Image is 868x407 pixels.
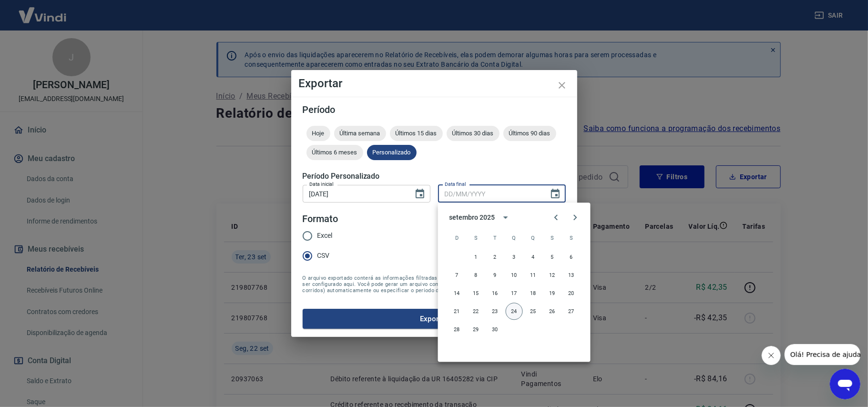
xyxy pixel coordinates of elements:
[449,285,466,302] button: 14
[525,303,542,320] button: 25
[438,185,542,203] input: DD/MM/YYYY
[525,248,542,265] button: 4
[468,266,485,284] button: 8
[544,248,561,265] button: 5
[506,303,523,320] button: 24
[544,285,561,302] button: 19
[306,130,330,137] span: Hoje
[525,285,542,302] button: 18
[506,248,523,265] button: 3
[390,126,443,141] div: Últimos 15 dias
[468,321,485,338] button: 29
[547,208,566,227] button: Previous month
[449,321,466,338] button: 28
[525,266,542,284] button: 11
[449,266,466,284] button: 7
[487,228,504,247] span: terça-feira
[563,303,580,320] button: 27
[303,309,566,329] button: Exportar
[468,248,485,265] button: 1
[563,285,580,302] button: 20
[487,285,504,302] button: 16
[334,126,386,141] div: Última semana
[506,285,523,302] button: 17
[563,266,580,284] button: 13
[447,130,500,137] span: Últimos 30 dias
[306,149,363,156] span: Últimos 6 meses
[762,346,781,365] iframe: Fechar mensagem
[410,184,429,203] button: Choose date, selected date is 17 de set de 2025
[306,126,330,141] div: Hoje
[367,145,417,160] div: Personalizado
[303,212,338,226] legend: Formato
[468,285,485,302] button: 15
[503,130,556,137] span: Últimos 90 dias
[487,321,504,338] button: 30
[468,228,485,247] span: segunda-feira
[449,228,466,247] span: domingo
[503,126,556,141] div: Últimos 90 dias
[309,181,334,188] label: Data inicial
[299,78,570,89] h4: Exportar
[367,149,417,156] span: Personalizado
[498,209,514,225] button: calendar view is open, switch to year view
[785,344,860,365] iframe: Mensagem da empresa
[563,248,580,265] button: 6
[390,130,443,137] span: Últimos 15 dias
[445,181,466,188] label: Data final
[317,251,330,261] span: CSV
[334,130,386,137] span: Última semana
[449,213,495,223] div: setembro 2025
[487,266,504,284] button: 9
[566,208,585,227] button: Next month
[306,145,363,160] div: Últimos 6 meses
[563,228,580,247] span: sábado
[487,248,504,265] button: 2
[449,303,466,320] button: 21
[830,369,860,399] iframe: Botão para abrir a janela de mensagens
[468,303,485,320] button: 22
[506,266,523,284] button: 10
[6,7,80,14] span: Olá! Precisa de ajuda?
[546,184,565,203] button: Choose date
[317,231,333,241] span: Excel
[544,266,561,284] button: 12
[303,105,566,114] h5: Período
[303,172,566,181] h5: Período Personalizado
[551,74,573,97] button: close
[303,275,566,294] span: O arquivo exportado conterá as informações filtradas na tela anterior com exceção do período que ...
[544,228,561,247] span: sexta-feira
[447,126,500,141] div: Últimos 30 dias
[506,228,523,247] span: quarta-feira
[303,185,407,203] input: DD/MM/YYYY
[487,303,504,320] button: 23
[525,228,542,247] span: quinta-feira
[544,303,561,320] button: 26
